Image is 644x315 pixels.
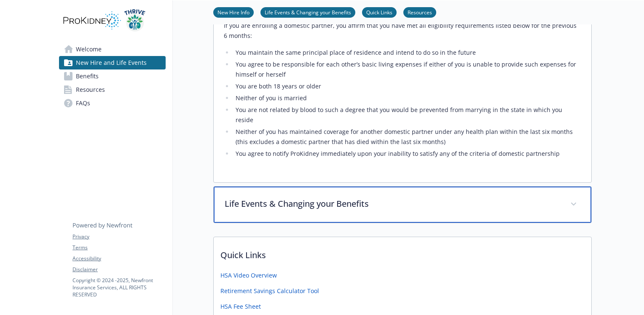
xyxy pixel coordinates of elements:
a: Accessibility [72,255,165,262]
a: Welcome [59,43,166,56]
li: You are both 18 years or older​ [233,81,581,91]
a: HSA Video Overview [220,271,277,280]
li: Neither of you is married​ [233,93,581,103]
a: Quick Links [362,8,397,16]
li: You are not related by blood to such a degree that you would be prevented from marrying in the st... [233,105,581,125]
span: FAQs [76,96,90,110]
p: If you are enrolling a domestic partner, you affirm that you have met all eligibility requirement... [224,21,581,41]
a: Life Events & Changing your Benefits [260,8,355,16]
li: You agree to be responsible for each other’s basic living expenses if either of you is unable to ... [233,59,581,80]
li: Neither of you has maintained coverage for another domestic partner under any health plan within ... [233,127,581,147]
p: Quick Links [214,237,591,268]
p: Life Events & Changing your Benefits [225,198,560,210]
span: Resources [76,83,105,96]
a: Benefits [59,69,166,83]
a: Disclaimer [72,266,165,273]
a: Retirement Savings Calculator Tool [220,286,319,295]
p: Copyright © 2024 - 2025 , Newfront Insurance Services, ALL RIGHTS RESERVED [72,277,165,298]
li: You maintain the same principal place of residence and intend to do so in the future [233,48,581,58]
a: Resources [59,83,166,96]
a: FAQs [59,96,166,110]
li: You agree to notify ProKidney immediately upon your inability to satisfy any of the criteria of d... [233,149,581,159]
div: Life Events & Changing your Benefits [214,187,591,223]
a: Privacy [72,233,165,240]
span: Welcome [76,43,102,56]
a: Resources [403,8,436,16]
a: New Hire Info [213,8,254,16]
span: New Hire and Life Events [76,56,147,69]
a: Terms [72,244,165,251]
a: New Hire and Life Events [59,56,166,69]
span: Benefits [76,69,99,83]
a: HSA Fee Sheet [220,302,261,311]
